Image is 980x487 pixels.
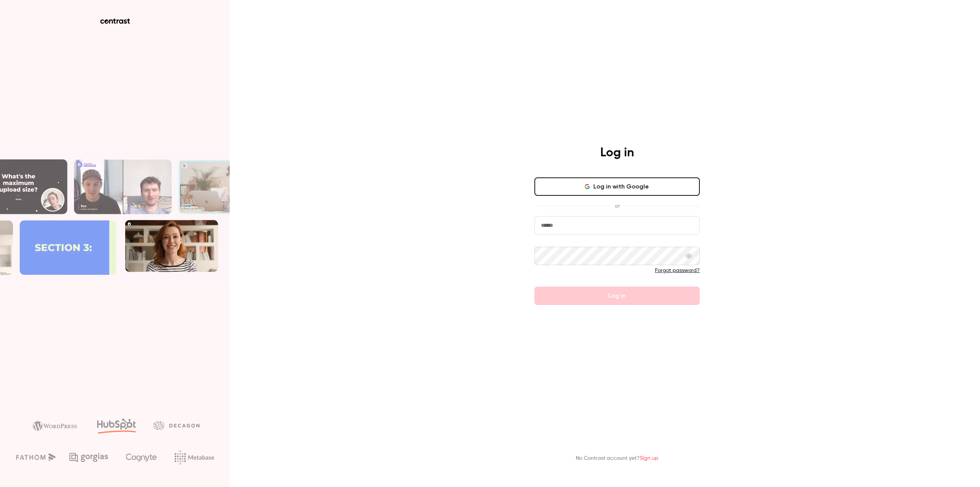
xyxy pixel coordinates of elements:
h4: Log in [600,145,634,161]
p: No Contrast account yet? [576,454,658,462]
a: Forgot password? [655,268,700,273]
a: Sign up [640,456,658,461]
span: or [611,202,624,210]
img: decagon [154,421,199,430]
button: Log in with Google [534,177,700,196]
